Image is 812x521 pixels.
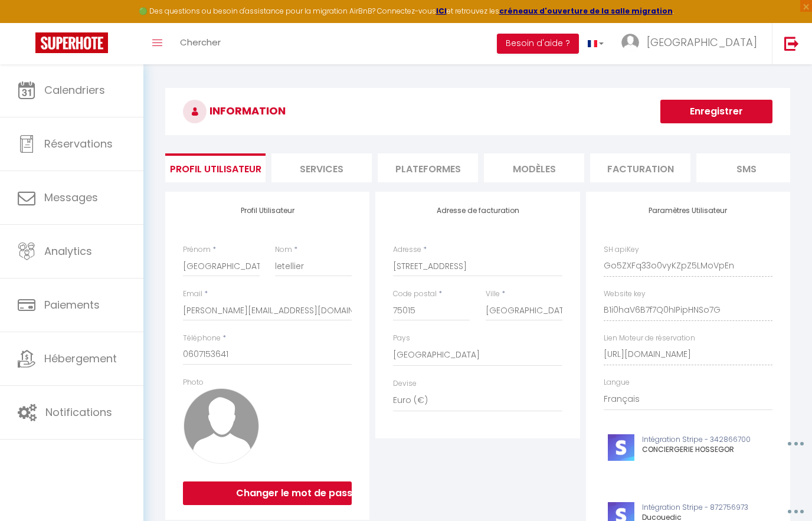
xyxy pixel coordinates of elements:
label: Téléphone [183,333,221,344]
a: Chercher [171,23,230,64]
span: Messages [44,190,98,205]
span: Chercher [180,36,221,48]
span: Paiements [44,297,100,312]
a: ICI [436,6,447,16]
img: Super Booking [35,32,108,53]
label: Code postal [393,289,437,300]
li: MODÈLES [484,153,584,182]
img: stripe-logo.jpeg [608,434,634,461]
label: Photo [183,377,204,388]
li: Services [271,153,372,182]
button: Changer le mot de passe [183,481,352,505]
span: Calendriers [44,83,105,97]
label: Website key [604,289,646,300]
h4: Profil Utilisateur [183,207,352,215]
label: Lien Moteur de réservation [604,333,695,344]
label: Ville [486,289,500,300]
label: Prénom [183,244,211,255]
span: Analytics [44,244,92,258]
label: SH apiKey [604,244,639,255]
li: Profil Utilisateur [165,153,266,182]
button: Enregistrer [660,100,772,123]
li: SMS [696,153,797,182]
h4: Paramètres Utilisateur [604,207,772,215]
span: CONCIERGERIE HOSSEGOR [642,444,734,454]
span: Notifications [45,405,112,420]
img: ... [621,34,639,51]
span: [GEOGRAPHIC_DATA] [647,35,757,50]
label: Langue [604,377,630,388]
img: avatar.png [184,388,259,464]
label: Email [183,289,202,300]
label: Pays [393,333,410,344]
button: Ouvrir le widget de chat LiveChat [9,5,45,40]
h4: Adresse de facturation [393,207,562,215]
p: Intégration Stripe - 342866700 [642,434,761,445]
label: Adresse [393,244,421,255]
label: Devise [393,378,417,389]
button: Besoin d'aide ? [497,34,579,54]
h3: INFORMATION [165,88,790,135]
a: créneaux d'ouverture de la salle migration [499,6,673,16]
li: Plateformes [378,153,478,182]
a: ... [GEOGRAPHIC_DATA] [613,23,772,64]
label: Nom [275,244,292,255]
span: Hébergement [44,351,117,366]
span: Réservations [44,136,113,151]
p: Intégration Stripe - 872756973 [642,502,761,513]
img: logout [784,36,799,51]
li: Facturation [590,153,690,182]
